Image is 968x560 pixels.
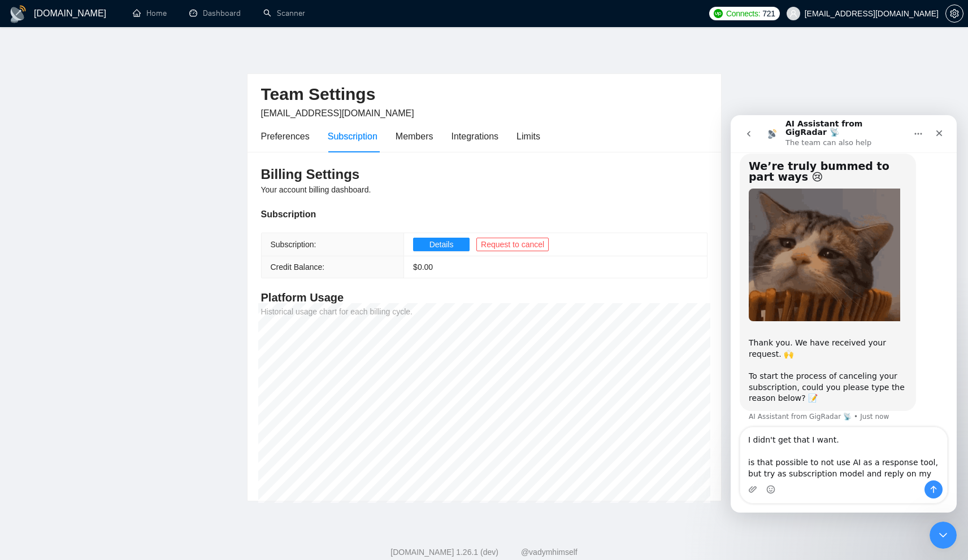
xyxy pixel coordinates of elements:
[261,83,707,106] h2: Team Settings
[521,548,578,557] a: @vadymhimself
[271,262,325,272] span: Credit Balance:
[261,185,371,194] span: Your account billing dashboard.
[328,129,377,143] div: Subscription
[263,8,305,18] a: searchScanner
[731,115,957,513] iframe: Intercom live chat
[476,238,549,251] button: Request to cancel
[261,290,707,305] h4: Platform Usage
[452,129,499,143] div: Integrations
[429,238,454,251] span: Details
[390,548,498,557] a: [DOMAIN_NAME] 1.26.1 (dev)
[516,129,540,143] div: Limits
[762,7,775,20] span: 721
[396,129,433,143] div: Members
[189,8,241,18] a: dashboardDashboard
[481,238,544,251] span: Request to cancel
[261,108,414,118] span: [EMAIL_ADDRESS][DOMAIN_NAME]
[133,8,167,18] a: homeHome
[946,9,963,18] span: setting
[9,5,27,23] img: logo
[945,9,963,18] a: setting
[945,5,963,23] button: setting
[271,240,316,249] span: Subscription:
[413,262,433,272] span: $ 0.00
[261,207,707,221] div: Subscription
[714,9,723,18] img: upwork-logo.png
[261,165,707,183] h3: Billing Settings
[789,10,797,17] span: user
[726,7,760,20] span: Connects:
[261,129,310,143] div: Preferences
[413,238,470,251] button: Details
[930,522,957,549] iframe: Intercom live chat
